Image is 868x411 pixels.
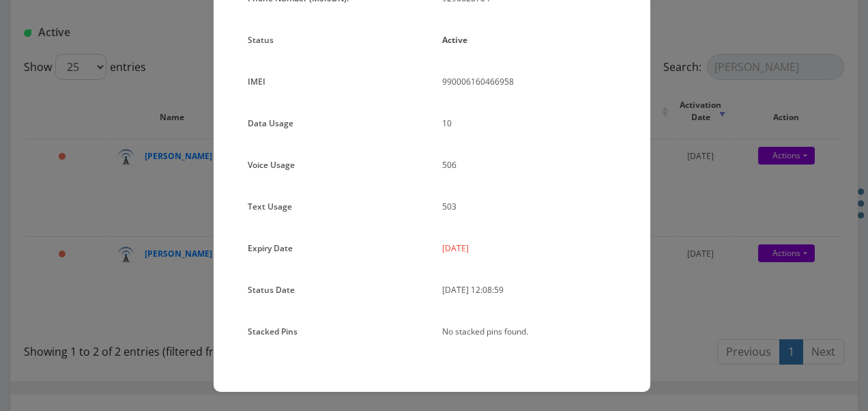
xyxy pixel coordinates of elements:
[248,280,295,300] label: Status Date
[442,72,616,91] p: 990006160466958
[442,238,616,258] p: [DATE]
[248,113,293,133] label: Data Usage
[432,322,626,347] div: No stacked pins found.
[248,30,274,50] label: Status
[442,280,616,300] p: [DATE] 12:08:59
[248,238,293,258] label: Expiry Date
[442,113,616,133] p: 10
[248,155,295,175] label: Voice Usage
[442,197,616,216] p: 503
[442,34,467,46] strong: Active
[248,197,292,216] label: Text Usage
[248,322,298,341] label: Stacked Pins
[248,72,265,91] label: IMEI
[442,155,616,175] p: 506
